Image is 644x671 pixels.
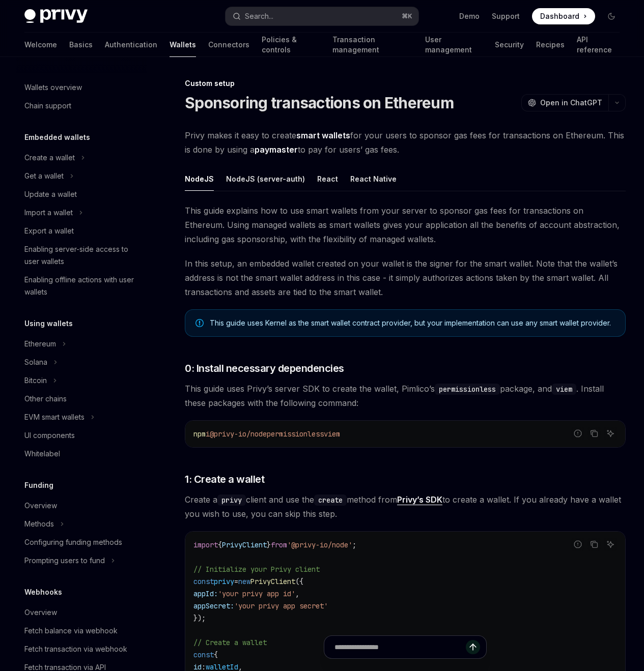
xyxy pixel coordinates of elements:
[604,427,617,440] button: Ask AI
[250,577,295,586] span: PrivyClient
[185,361,344,375] span: 0: Install necessary dependencies
[206,429,210,439] span: i
[24,393,67,405] div: Other chains
[210,429,267,439] span: @privy-io/node
[255,144,298,155] a: paymaster
[24,274,141,298] div: Enabling offline actions with user wallets
[105,33,157,57] a: Authentication
[24,606,57,619] div: Overview
[195,319,204,327] svg: Note
[24,338,56,350] div: Ethereum
[317,167,338,191] div: React
[552,384,576,395] code: viem
[536,33,565,57] a: Recipes
[210,318,615,328] span: This guide uses Kernel as the smart wallet contract provider, but your implementation can use any...
[267,429,324,439] span: permissionless
[16,603,147,622] a: Overview
[334,636,466,658] input: Ask a question...
[16,497,147,515] a: Overview
[24,33,57,57] a: Welcome
[24,225,74,237] div: Export a wallet
[492,11,520,21] a: Support
[267,540,271,549] span: }
[295,577,303,586] span: ({
[24,170,64,182] div: Get a wallet
[604,538,617,551] button: Ask AI
[222,540,267,549] span: PrivyClient
[24,81,82,94] div: Wallets overview
[587,427,601,440] button: Copy the contents from the code block
[16,426,147,445] a: UI components
[16,240,147,271] a: Enabling server-side access to user wallets
[24,448,60,460] div: Whitelabel
[571,538,584,551] button: Report incorrect code
[16,622,147,640] a: Fetch balance via webhook
[234,577,238,586] span: =
[540,98,602,108] span: Open in ChatGPT
[24,643,127,655] div: Fetch transaction via webhook
[193,565,320,574] span: // Initialize your Privy client
[24,411,85,423] div: EVM smart wallets
[16,335,147,353] button: Toggle Ethereum section
[185,472,264,486] span: 1: Create a wallet
[16,271,147,301] a: Enabling offline actions with user wallets
[24,152,75,164] div: Create a wallet
[193,577,214,586] span: const
[245,10,273,22] div: Search...
[24,555,105,567] div: Prompting users to fund
[435,384,500,395] code: permissionless
[24,243,141,268] div: Enabling server-side access to user wallets
[295,589,299,598] span: ,
[16,533,147,551] a: Configuring funding methods
[16,408,147,426] button: Toggle EVM smart wallets section
[69,33,93,57] a: Basics
[193,540,218,549] span: import
[185,256,626,299] span: In this setup, an embedded wallet created on your wallet is the signer for the smart wallet. Note...
[495,33,524,57] a: Security
[296,130,350,140] strong: smart wallets
[234,601,328,610] span: 'your privy app secret'
[226,7,418,25] button: Open search
[185,78,626,89] div: Custom setup
[350,167,397,191] div: React Native
[16,640,147,658] a: Fetch transaction via webhook
[16,167,147,185] button: Toggle Get a wallet section
[24,100,71,112] div: Chain support
[16,185,147,203] a: Update a wallet
[397,494,442,505] a: Privy’s SDK
[402,12,412,20] span: ⌘ K
[185,94,454,112] h1: Sponsoring transactions on Ethereum
[24,429,75,442] div: UI components
[24,500,57,512] div: Overview
[352,540,356,549] span: ;
[24,586,62,598] h5: Webhooks
[193,429,206,439] span: npm
[185,382,626,410] span: This guide uses Privy’s server SDK to create the wallet, Pimlico’s package, and . Install these p...
[193,601,234,610] span: appSecret:
[425,33,483,57] a: User management
[16,149,147,167] button: Toggle Create a wallet section
[16,371,147,390] button: Toggle Bitcoin section
[226,167,305,191] div: NodeJS (server-auth)
[193,589,218,598] span: appId:
[214,577,234,586] span: privy
[16,551,147,570] button: Toggle Prompting users to fund section
[16,515,147,533] button: Toggle Methods section
[24,9,88,23] img: dark logo
[332,33,413,57] a: Transaction management
[217,494,246,506] code: privy
[16,390,147,408] a: Other chains
[185,128,626,157] span: Privy makes it easy to create for your users to sponsor gas fees for transactions on Ethereum. Th...
[16,78,147,97] a: Wallets overview
[218,589,295,598] span: 'your privy app id'
[603,8,620,24] button: Toggle dark mode
[185,203,626,246] span: This guide explains how to use smart wallets from your server to sponsor gas fees for transaction...
[24,131,90,143] h5: Embedded wallets
[16,353,147,371] button: Toggle Solana section
[170,33,196,57] a: Wallets
[532,8,595,24] a: Dashboard
[577,33,620,57] a: API reference
[238,577,250,586] span: new
[208,33,249,57] a: Connectors
[540,11,579,21] span: Dashboard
